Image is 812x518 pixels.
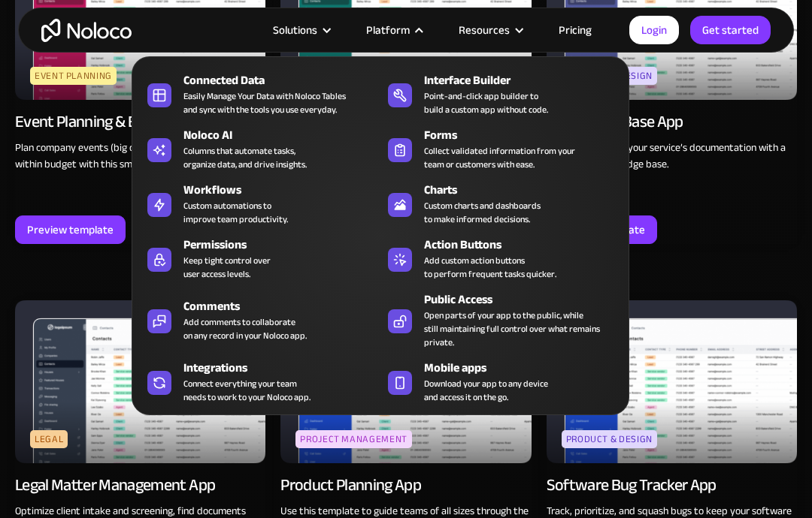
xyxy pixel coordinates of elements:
a: Connected DataEasily Manage Your Data with Noloco Tablesand sync with the tools you use everyday. [140,68,380,119]
a: Login [629,16,679,44]
div: Platform [366,20,410,40]
div: Connected Data [183,71,387,89]
div: Integrations [183,359,387,377]
a: ChartsCustom charts and dashboardsto make informed decisions. [380,178,621,229]
div: Charts [424,181,628,199]
div: Solutions [273,20,317,40]
div: Mobile apps [424,359,628,377]
div: Permissions [183,236,387,254]
p: Plan company events (big or small!) and keep everything within budget with this smart solution. [15,140,265,173]
div: Columns that automate tasks, organize data, and drive insights. [183,144,307,171]
div: Custom charts and dashboards to make informed decisions. [424,199,541,226]
div: Forms [424,126,628,144]
a: Interface BuilderPoint-and-click app builder tobuild a custom app without code. [380,68,621,119]
div: Keep tight control over user access levels. [183,254,271,281]
a: FormsCollect validated information from yourteam or customers with ease. [380,123,621,174]
div: Open parts of your app to the public, while still maintaining full control over what remains priv... [424,309,614,349]
div: Noloco AI [183,126,387,144]
div: Comments [183,297,387,315]
div: Custom automations to improve team productivity. [183,199,288,226]
p: Manage and share your service’s documentation with a searchable knowledge base. [547,140,797,173]
div: Resources [459,20,510,40]
div: Easily Manage Your Data with Noloco Tables and sync with the tools you use everyday. [183,89,346,116]
div: Platform [347,20,440,40]
a: Public AccessOpen parts of your app to the public, whilestill maintaining full control over what ... [380,288,621,352]
a: IntegrationsConnect everything your teamneeds to work to your Noloco app. [140,356,380,407]
div: Point-and-click app builder to build a custom app without code. [424,89,548,116]
a: CommentsAdd comments to collaborateon any record in your Noloco app. [140,288,380,352]
div: Project Management [295,430,412,448]
div: Event Planning [30,67,117,85]
a: WorkflowsCustom automations toimprove team productivity. [140,178,380,229]
div: Event Planning & Budgeting App [15,111,224,132]
a: Get started [690,16,771,44]
div: Workflows [183,181,387,199]
div: Connect everything your team needs to work to your Noloco app. [183,377,311,404]
nav: Platform [132,35,629,415]
a: Mobile appsDownload your app to any deviceand access it on the go. [380,356,621,407]
a: Pricing [540,20,611,40]
div: Solutions [254,20,347,40]
div: Add custom action buttons to perform frequent tasks quicker. [424,254,556,281]
div: Product & Design [562,430,657,448]
a: PermissionsKeep tight control overuser access levels. [140,233,380,284]
div: Software Bug Tracker App [547,474,717,495]
span: Download your app to any device and access it on the go. [424,377,548,404]
div: Legal Matter Management App [15,474,215,495]
a: Noloco AIColumns that automate tasks,organize data, and drive insights. [140,123,380,174]
div: Legal [30,430,68,448]
a: home [41,19,132,42]
div: Collect validated information from your team or customers with ease. [424,144,575,171]
div: Action Buttons [424,236,628,254]
div: Add comments to collaborate on any record in your Noloco app. [183,315,307,342]
div: Interface Builder [424,71,628,89]
div: Preview template [27,220,114,239]
div: Resources [440,20,540,40]
a: Action ButtonsAdd custom action buttonsto perform frequent tasks quicker. [380,233,621,284]
div: Public Access [424,291,628,309]
div: Product Planning App [280,474,421,495]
